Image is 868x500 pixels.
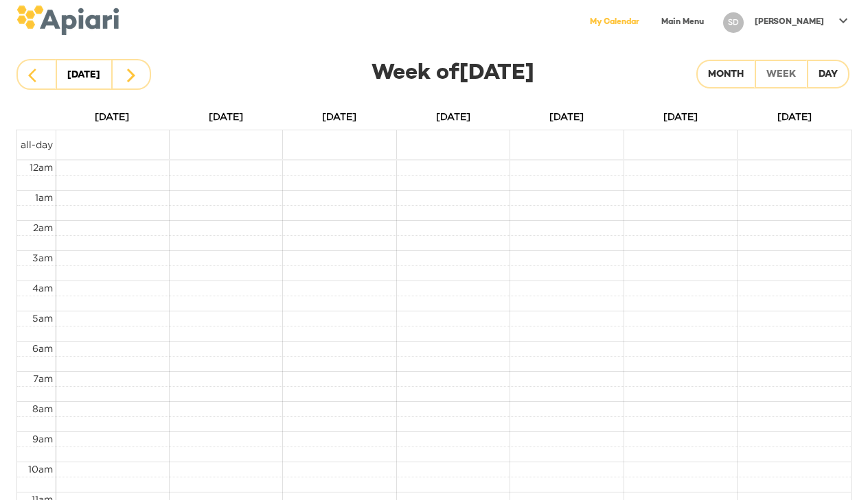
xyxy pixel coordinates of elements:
span: 3am [32,252,53,263]
span: [DATE] [436,111,470,121]
button: Month [696,60,755,88]
button: Day [807,60,849,88]
div: SD [723,12,744,33]
span: [DATE] [322,111,356,121]
span: all-day [21,139,53,150]
span: 4am [32,283,53,293]
span: [DATE] [549,111,584,121]
div: [DATE] [67,66,100,85]
span: [DATE] [209,111,243,121]
img: logo [16,5,119,35]
span: 12am [30,162,53,172]
span: 8am [32,403,53,414]
div: Day [819,67,838,84]
span: 10am [28,464,53,474]
div: Week [766,67,796,84]
a: My Calendar [582,8,648,36]
a: Main Menu [653,8,712,36]
span: 9am [32,433,53,444]
p: [PERSON_NAME] [755,16,824,28]
span: [DATE] [95,111,129,121]
div: Month [708,67,744,84]
span: [DATE] [777,111,812,121]
span: 6am [32,343,53,353]
span: 2am [33,222,53,233]
span: 7am [33,373,53,383]
div: Week of [DATE] [188,58,680,90]
button: Week [755,60,808,88]
span: [DATE] [663,111,698,121]
span: 5am [32,313,53,323]
span: 1am [35,192,53,202]
button: [DATE] [56,59,112,90]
